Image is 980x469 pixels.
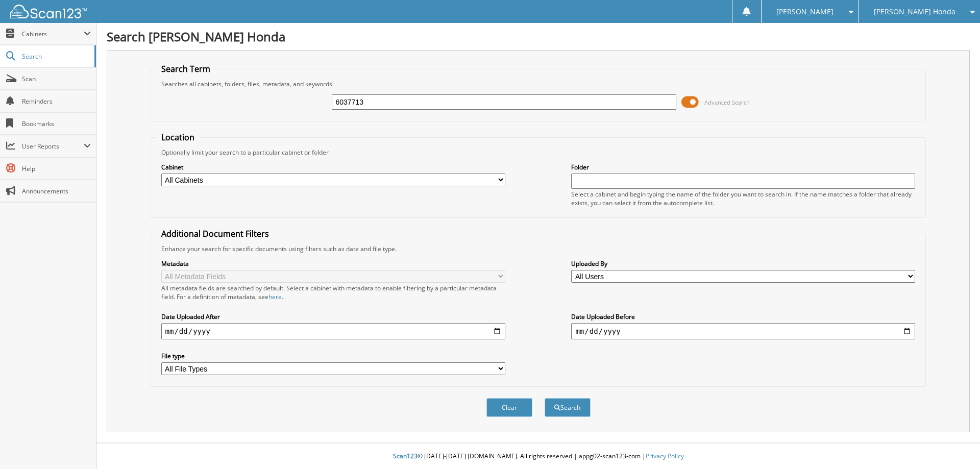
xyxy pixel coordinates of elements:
h1: Search [PERSON_NAME] Honda [107,28,970,45]
div: Enhance your search for specific documents using filters such as date and file type. [156,244,921,253]
legend: Search Term [156,63,215,75]
span: Scan123 [393,452,418,460]
span: Advanced Search [704,98,750,106]
div: © [DATE]-[DATE] [DOMAIN_NAME]. All rights reserved | appg02-scan123-com | [96,444,980,469]
label: Uploaded By [571,259,915,268]
span: Scan [22,75,91,83]
div: Optionally limit your search to a particular cabinet or folder [156,148,921,157]
div: All metadata fields are searched by default. Select a cabinet with metadata to enable filtering b... [161,284,505,301]
label: File type [161,352,505,360]
label: Date Uploaded Before [571,312,915,321]
span: Search [22,52,89,61]
span: Announcements [22,187,91,195]
input: end [571,323,915,339]
div: Searches all cabinets, folders, files, metadata, and keywords [156,80,921,88]
span: Help [22,164,91,173]
iframe: Chat Widget [929,420,980,469]
img: scan123-logo-white.svg [10,5,87,18]
div: Select a cabinet and begin typing the name of the folder you want to search in. If the name match... [571,190,915,207]
span: Bookmarks [22,119,91,128]
button: Clear [486,398,532,417]
button: Search [545,398,591,417]
span: [PERSON_NAME] Honda [874,9,955,15]
label: Metadata [161,259,505,268]
label: Date Uploaded After [161,312,505,321]
a: Privacy Policy [646,452,684,460]
input: start [161,323,505,339]
span: Cabinets [22,30,84,38]
label: Cabinet [161,163,505,171]
label: Folder [571,163,915,171]
legend: Location [156,132,200,143]
span: [PERSON_NAME] [776,9,834,15]
a: here [268,292,282,301]
span: User Reports [22,142,84,151]
span: Reminders [22,97,91,106]
legend: Additional Document Filters [156,228,274,239]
